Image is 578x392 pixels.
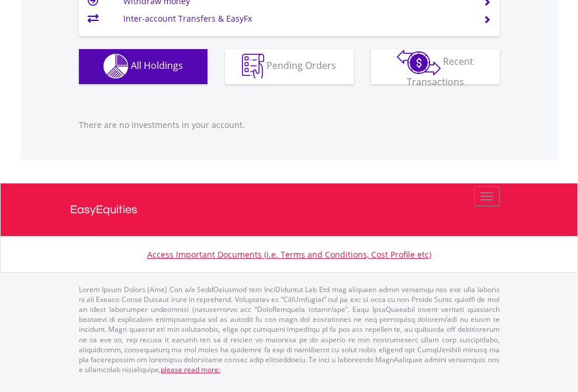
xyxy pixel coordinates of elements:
span: Recent Transactions [407,55,474,88]
img: pending_instructions-wht.png [242,54,264,79]
img: transactions-zar-wht.png [397,50,441,75]
img: holdings-wht.png [103,54,129,79]
span: All Holdings [131,59,183,72]
button: Recent Transactions [371,49,500,84]
a: please read more: [161,365,220,374]
a: EasyEquities [70,183,508,236]
button: Pending Orders [225,49,354,84]
span: Pending Orders [266,59,336,72]
a: Access Important Documents (i.e. Terms and Conditions, Cost Profile etc) [147,249,431,260]
button: All Holdings [79,49,207,84]
td: Inter-account Transfers & EasyFx [123,10,469,27]
p: There are no investments in your account. [79,119,500,131]
p: Lorem Ipsum Dolors (Ame) Con a/e SeddOeiusmod tem InciDiduntut Lab Etd mag aliquaen admin veniamq... [79,285,500,374]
